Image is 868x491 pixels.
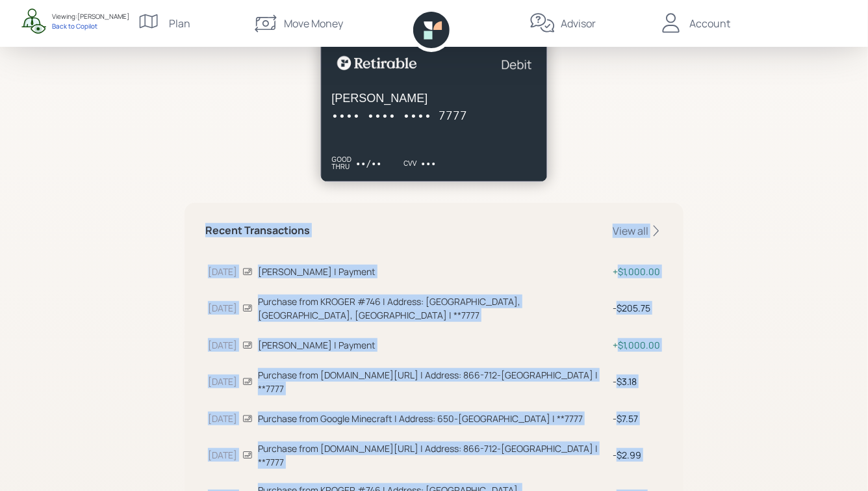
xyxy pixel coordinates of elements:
[208,375,237,388] div: [DATE]
[258,295,607,322] div: Purchase from KROGER #746 | Address: [GEOGRAPHIC_DATA], [GEOGRAPHIC_DATA], [GEOGRAPHIC_DATA] | **...
[169,16,190,31] div: Plan
[613,265,660,278] div: $1,000.00
[52,21,129,31] div: Back to Copilot
[205,224,310,237] h5: Recent Transactions
[561,16,596,31] div: Advisor
[613,448,660,462] div: $2.99
[208,338,237,352] div: [DATE]
[208,448,237,462] div: [DATE]
[689,16,730,31] div: Account
[613,338,660,352] div: $1,000.00
[613,412,660,425] div: $7.57
[258,442,607,469] div: Purchase from [DOMAIN_NAME][URL] | Address: 866-712-[GEOGRAPHIC_DATA] | **7777
[613,375,660,388] div: $3.18
[208,301,237,315] div: [DATE]
[52,12,129,21] div: Viewing: [PERSON_NAME]
[258,368,607,395] div: Purchase from [DOMAIN_NAME][URL] | Address: 866-712-[GEOGRAPHIC_DATA] | **7777
[613,301,660,315] div: $205.75
[258,338,607,352] div: [PERSON_NAME] | Payment
[208,412,237,425] div: [DATE]
[258,412,607,425] div: Purchase from Google Minecraft | Address: 650-[GEOGRAPHIC_DATA] | **7777
[613,224,663,238] div: View all
[208,265,237,278] div: [DATE]
[284,16,343,31] div: Move Money
[258,265,607,278] div: [PERSON_NAME] | Payment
